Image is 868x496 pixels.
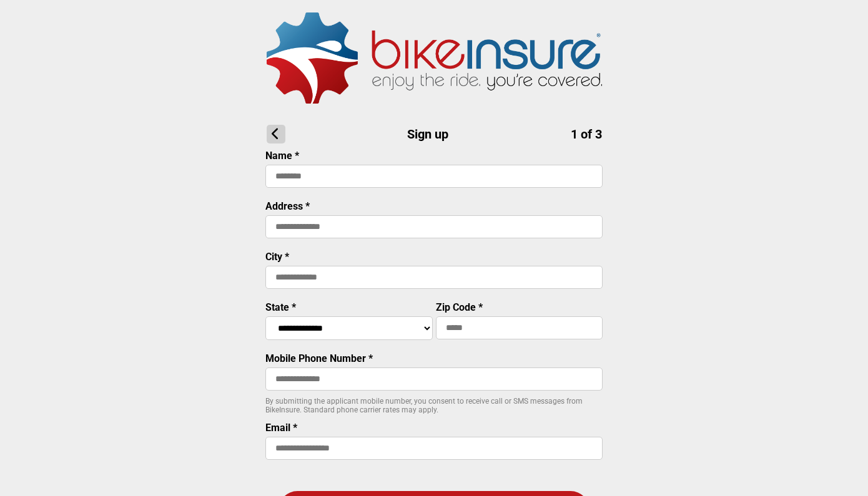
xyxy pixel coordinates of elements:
[265,397,603,414] p: By submitting the applicant mobile number, you consent to receive call or SMS messages from BikeI...
[265,422,297,434] label: Email *
[267,125,602,143] h1: Sign up
[571,127,602,142] span: 1 of 3
[265,200,310,212] label: Address *
[265,150,299,162] label: Name *
[265,251,289,263] label: City *
[436,301,483,313] label: Zip Code *
[265,301,296,313] label: State *
[265,353,373,364] label: Mobile Phone Number *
